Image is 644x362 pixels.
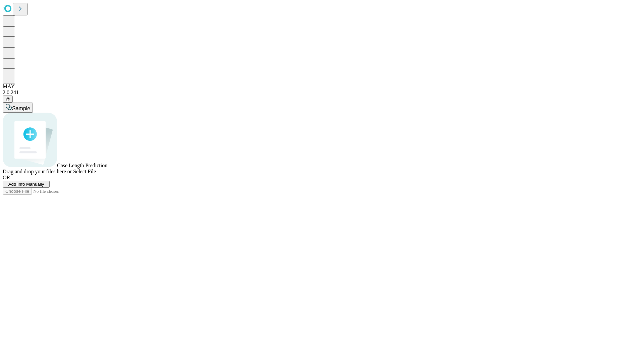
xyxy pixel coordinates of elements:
span: @ [5,97,10,102]
span: Case Length Prediction [57,163,107,168]
span: Select File [73,169,96,174]
div: MAY [3,83,641,89]
div: 2.0.241 [3,89,641,96]
span: Drag and drop your files here or [3,169,72,174]
span: Add Info Manually [8,182,44,187]
button: @ [3,96,13,103]
span: Sample [12,106,30,111]
button: Sample [3,103,33,113]
button: Add Info Manually [3,181,50,188]
span: OR [3,175,10,180]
